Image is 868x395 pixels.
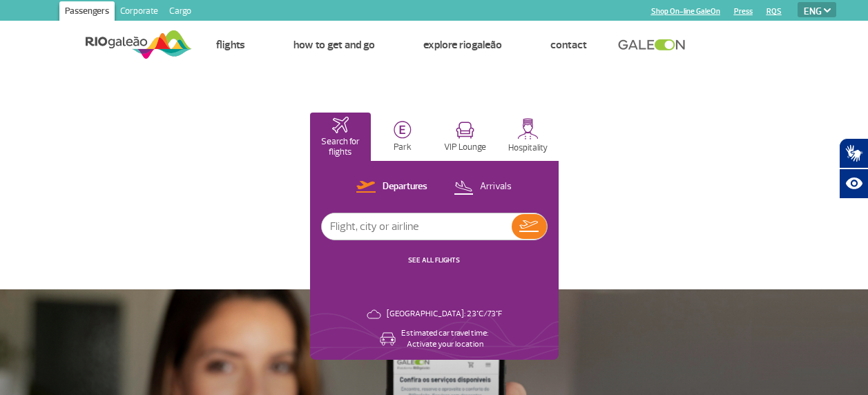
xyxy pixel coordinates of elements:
button: Abrir recursos assistivos. [839,168,868,199]
img: carParkingHome.svg [394,121,412,139]
a: Explore RIOgaleão [423,38,502,52]
button: Arrivals [450,178,516,196]
button: VIP Lounge [435,113,496,161]
a: Contact [550,38,587,52]
p: Estimated car travel time: Activate your location [401,328,488,350]
a: Press [734,7,753,16]
a: Flights [216,38,245,52]
p: [GEOGRAPHIC_DATA]: 23°C/73°F [387,309,502,320]
input: Flight, city or airline [322,213,512,240]
p: Departures [383,180,427,193]
img: vipRoom.svg [456,122,474,139]
p: VIP Lounge [444,142,486,153]
p: Park [394,142,412,153]
button: Departures [352,178,432,196]
p: Search for flights [317,137,365,157]
div: Plugin de acessibilidade da Hand Talk. [839,138,868,199]
button: Park [372,113,434,161]
a: Cargo [164,1,197,23]
button: Search for flights [310,113,372,161]
a: SEE ALL FLIGHTS [408,256,460,264]
img: airplaneHomeActive.svg [332,117,349,133]
p: Arrivals [480,180,512,193]
img: hospitality.svg [517,118,539,139]
p: Hospitality [508,143,548,153]
button: Hospitality [497,113,559,161]
a: Corporate [115,1,164,23]
a: Passengers [59,1,115,23]
a: How to get and go [293,38,375,52]
button: Abrir tradutor de língua de sinais. [839,138,868,168]
a: RQS [766,7,782,16]
a: Shop On-line GaleOn [651,7,720,16]
button: SEE ALL FLIGHTS [404,255,464,266]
